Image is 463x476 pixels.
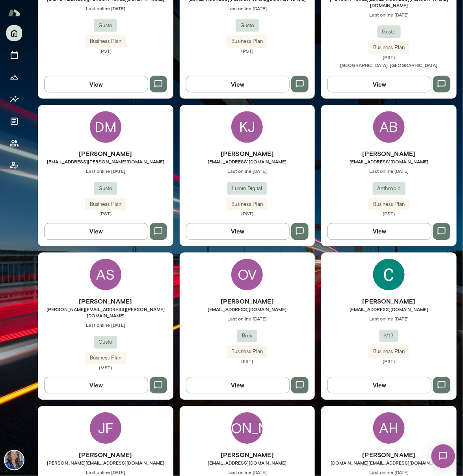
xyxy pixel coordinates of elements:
[321,54,457,60] span: (PST)
[321,316,457,322] span: Last online [DATE]
[321,297,457,306] h6: [PERSON_NAME]
[44,377,148,394] button: View
[321,168,457,174] span: Last online [DATE]
[180,149,315,159] h6: [PERSON_NAME]
[231,259,263,291] div: OV
[227,348,268,356] span: Business Plan
[38,469,173,476] span: Last online [DATE]
[180,211,315,217] span: (PST)
[85,201,126,209] span: Business Plan
[186,76,290,93] button: View
[94,339,117,346] span: Gusto
[321,159,457,165] span: [EMAIL_ADDRESS][DOMAIN_NAME]
[6,157,22,173] button: Client app
[321,358,457,365] span: (PST)
[231,111,263,143] div: KJ
[321,306,457,313] span: [EMAIL_ADDRESS][DOMAIN_NAME]
[38,168,173,174] span: Last online [DATE]
[38,365,173,371] span: (MST)
[44,223,148,240] button: View
[5,451,24,470] img: Nicole Menkhoff
[85,354,126,362] span: Business Plan
[373,413,405,444] div: AH
[368,348,409,356] span: Business Plan
[85,37,126,45] span: Business Plan
[180,469,315,476] span: Last online [DATE]
[227,37,268,45] span: Business Plan
[186,223,290,240] button: View
[90,259,121,291] div: AS
[38,5,173,11] span: Last online [DATE]
[321,149,457,159] h6: [PERSON_NAME]
[231,413,263,444] div: [PERSON_NAME]
[227,201,268,209] span: Business Plan
[237,332,257,340] span: Brex
[180,297,315,306] h6: [PERSON_NAME]
[180,450,315,460] h6: [PERSON_NAME]
[321,469,457,476] span: Last online [DATE]
[8,5,20,20] img: Mento
[321,11,457,18] span: Last online [DATE]
[38,149,173,159] h6: [PERSON_NAME]
[38,48,173,54] span: (PST)
[373,111,405,143] div: AB
[6,47,22,63] button: Sessions
[6,91,22,107] button: Insights
[373,185,405,193] span: Anthropic
[94,185,117,193] span: Gusto
[321,211,457,217] span: (PST)
[327,76,431,93] button: View
[38,297,173,306] h6: [PERSON_NAME]
[38,460,173,466] span: [PERSON_NAME][EMAIL_ADDRESS][DOMAIN_NAME]
[340,62,438,68] span: [GEOGRAPHIC_DATA], [GEOGRAPHIC_DATA]
[186,377,290,394] button: View
[38,322,173,328] span: Last online [DATE]
[6,113,22,129] button: Documents
[180,358,315,365] span: (EST)
[321,450,457,460] h6: [PERSON_NAME]
[379,332,398,340] span: M13
[6,69,22,85] button: Growth Plan
[180,159,315,165] span: [EMAIL_ADDRESS][DOMAIN_NAME]
[44,76,148,93] button: View
[180,306,315,313] span: [EMAIL_ADDRESS][DOMAIN_NAME]
[236,22,259,30] span: Gusto
[373,259,405,291] img: Cassie Cunningham
[38,306,173,319] span: [PERSON_NAME][EMAIL_ADDRESS][PERSON_NAME][DOMAIN_NAME]
[368,44,409,52] span: Business Plan
[180,460,315,466] span: [EMAIL_ADDRESS][DOMAIN_NAME]
[90,413,121,444] div: JF
[38,159,173,165] span: [EMAIL_ADDRESS][PERSON_NAME][DOMAIN_NAME]
[180,316,315,322] span: Last online [DATE]
[327,377,431,394] button: View
[327,223,431,240] button: View
[180,5,315,11] span: Last online [DATE]
[6,135,22,151] button: Members
[227,185,267,193] span: Lumin Digital
[321,460,457,466] span: [DOMAIN_NAME][EMAIL_ADDRESS][DOMAIN_NAME]
[6,25,22,41] button: Home
[377,28,401,36] span: Gusto
[368,201,409,209] span: Business Plan
[180,168,315,174] span: Last online [DATE]
[94,22,117,30] span: Gusto
[180,48,315,54] span: (PST)
[38,450,173,460] h6: [PERSON_NAME]
[90,111,121,143] div: DM
[38,211,173,217] span: (PST)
